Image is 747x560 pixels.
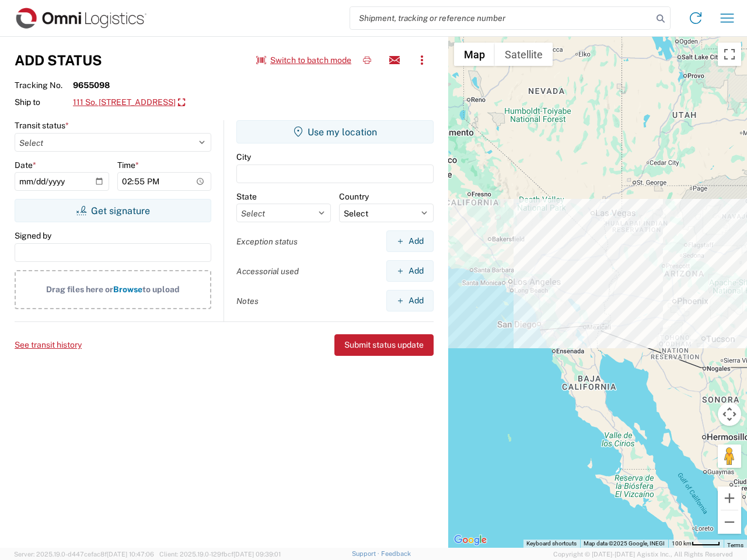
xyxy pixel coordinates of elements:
img: Google [451,533,490,548]
span: Drag files here or [46,285,113,294]
span: Ship to [15,97,73,107]
button: Use my location [236,120,434,143]
span: [DATE] 10:47:06 [107,551,154,558]
button: Show street map [454,43,495,66]
button: Keyboard shortcuts [526,540,577,548]
label: Accessorial used [236,266,299,276]
button: Zoom out [718,510,741,534]
span: to upload [142,285,180,294]
button: Get signature [15,199,211,222]
button: Add [386,230,434,252]
button: See transit history [15,335,82,355]
button: Add [386,290,434,311]
label: Exception status [236,236,298,247]
a: Feedback [381,550,411,557]
button: Toggle fullscreen view [718,43,741,66]
a: Terms [727,542,743,548]
label: Country [339,191,369,202]
button: Map Scale: 100 km per 45 pixels [668,540,724,548]
button: Map camera controls [718,402,741,426]
h3: Add Status [15,52,102,69]
span: Browse [113,285,142,294]
label: Time [117,160,139,170]
label: Date [15,160,36,170]
strong: 9655098 [73,80,110,90]
button: Switch to batch mode [256,51,351,70]
label: State [236,191,257,202]
span: [DATE] 09:39:01 [233,551,281,558]
button: Drag Pegman onto the map to open Street View [718,444,741,468]
span: Tracking No. [15,80,73,90]
span: Client: 2025.19.0-129fbcf [159,551,281,558]
input: Shipment, tracking or reference number [350,7,652,29]
span: 100 km [672,540,692,547]
label: Notes [236,296,259,306]
span: Map data ©2025 Google, INEGI [584,540,665,547]
label: Transit status [15,120,69,131]
button: Zoom in [718,487,741,510]
button: Submit status update [334,334,434,356]
button: Add [386,260,434,282]
a: 111 So. [STREET_ADDRESS] [73,93,185,113]
label: Signed by [15,230,51,241]
span: Copyright © [DATE]-[DATE] Agistix Inc., All Rights Reserved [553,549,733,559]
a: Open this area in Google Maps (opens a new window) [451,533,490,548]
button: Show satellite imagery [495,43,553,66]
span: Server: 2025.19.0-d447cefac8f [14,551,154,558]
a: Support [352,550,381,557]
label: City [236,152,251,162]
